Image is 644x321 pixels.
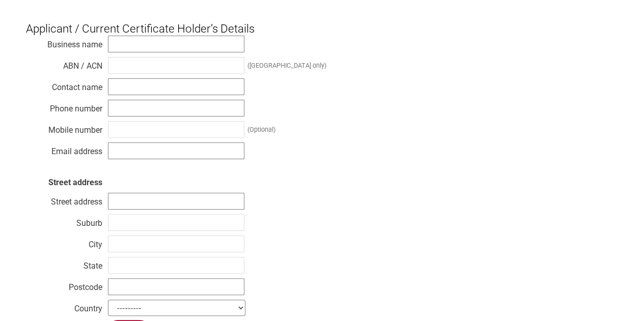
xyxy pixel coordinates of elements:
[26,101,102,111] div: Phone number
[26,59,102,69] div: ABN / ACN
[26,194,102,205] div: Street address
[26,144,102,154] div: Email address
[26,237,102,247] div: City
[48,178,102,187] strong: Street address
[247,62,326,69] div: ([GEOGRAPHIC_DATA] only)
[26,258,102,269] div: State
[26,301,102,311] div: Country
[26,280,102,290] div: Postcode
[26,5,619,35] h3: Applicant / Current Certificate Holder’s Details
[247,126,275,133] div: (Optional)
[26,216,102,226] div: Suburb
[26,80,102,90] div: Contact name
[26,123,102,133] div: Mobile number
[26,37,102,47] div: Business name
